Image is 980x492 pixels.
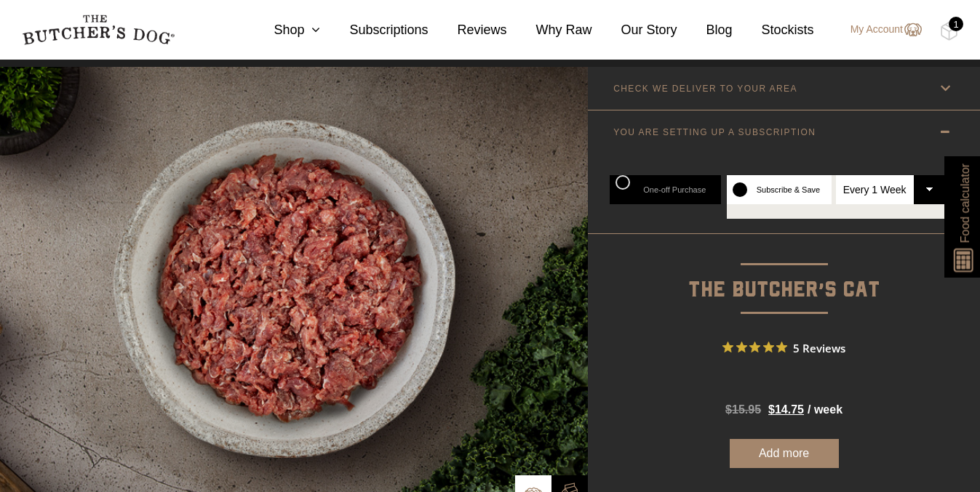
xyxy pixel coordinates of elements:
[722,336,845,358] button: Rated 5 out of 5 stars from 5 reviews. Jump to reviews.
[727,175,832,204] label: Subscribe & Save
[768,403,804,416] bdi: 14.75
[613,84,797,94] p: CHECK WE DELIVER TO YOUR AREA
[320,20,428,40] a: Subscriptions
[428,20,506,40] a: Reviews
[733,20,814,40] a: Stockists
[677,20,733,40] a: Blog
[725,403,732,416] span: $
[592,20,677,40] a: Our Story
[588,110,980,153] a: YOU ARE SETTING UP A SUBSCRIPTION
[610,175,721,204] label: One-off Purchase
[808,401,842,419] span: / week
[244,20,320,40] a: Shop
[588,67,980,110] a: CHECK WE DELIVER TO YOUR AREA
[956,164,973,243] span: Food calculator
[949,17,963,31] div: 1
[836,21,922,39] a: My Account
[507,20,592,40] a: Why Raw
[793,336,845,358] span: 5 Reviews
[725,403,761,416] bdi: 15.95
[730,439,839,468] button: Add more
[588,234,980,307] p: The Butcher’s Cat
[613,127,816,137] p: YOU ARE SETTING UP A SUBSCRIPTION
[768,403,775,416] span: $
[940,22,958,41] img: TBD_Cart-Full.png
